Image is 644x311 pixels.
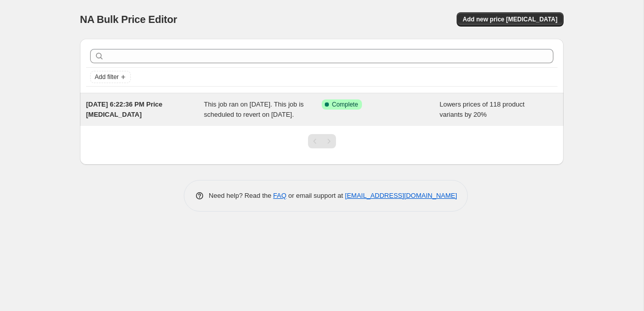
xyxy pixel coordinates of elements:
button: Add new price [MEDICAL_DATA] [457,12,564,27]
button: Add filter [90,71,131,83]
span: Lowers prices of 118 product variants by 20% [440,100,525,118]
span: Need help? Read the [209,192,273,199]
a: [EMAIL_ADDRESS][DOMAIN_NAME] [345,192,457,199]
span: NA Bulk Price Editor [80,14,177,25]
span: Complete [332,100,358,109]
span: This job ran on [DATE]. This job is scheduled to revert on [DATE]. [204,100,304,118]
span: [DATE] 6:22:36 PM Price [MEDICAL_DATA] [86,100,162,118]
a: FAQ [273,192,287,199]
span: or email support at [287,192,345,199]
nav: Pagination [308,134,336,148]
span: Add filter [95,73,119,81]
span: Add new price [MEDICAL_DATA] [463,15,557,23]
